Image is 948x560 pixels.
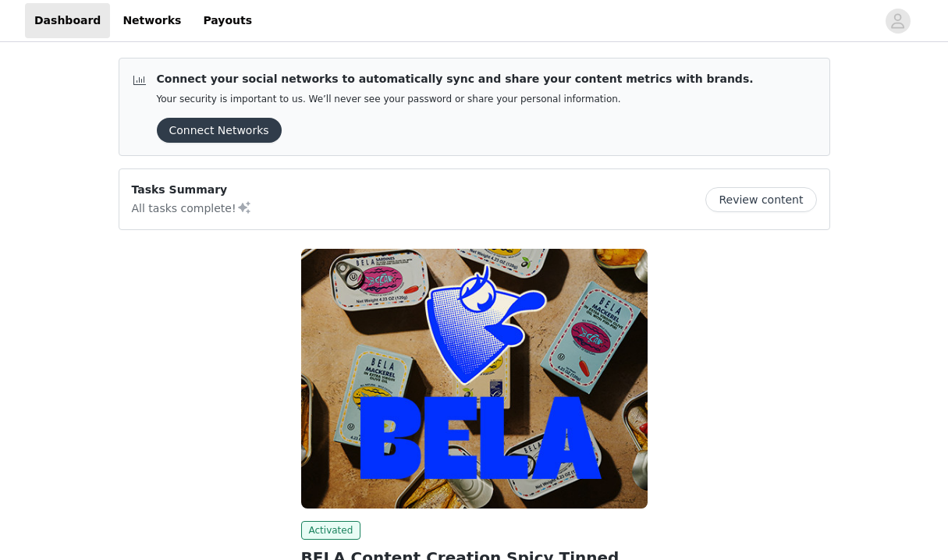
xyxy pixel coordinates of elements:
a: Dashboard [25,3,110,38]
p: All tasks complete! [132,198,252,217]
p: Connect your social networks to automatically sync and share your content metrics with brands. [157,71,754,87]
a: Networks [113,3,190,38]
img: BELA Brand Seafood [301,249,648,509]
button: Connect Networks [157,118,282,143]
span: Activated [301,521,361,540]
a: Payouts [194,3,261,38]
p: Tasks Summary [132,182,252,198]
div: avatar [890,9,905,34]
p: Your security is important to us. We’ll never see your password or share your personal information. [157,94,754,105]
button: Review content [705,187,816,212]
